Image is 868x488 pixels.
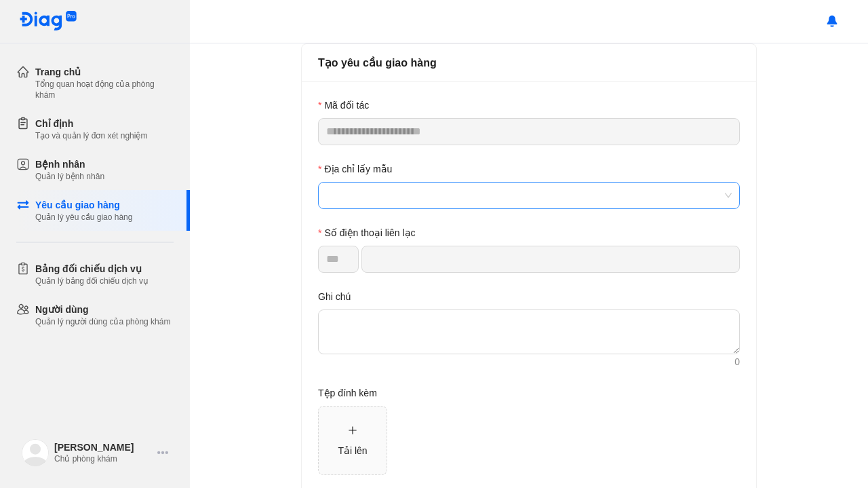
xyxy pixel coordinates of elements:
[338,443,367,458] div: Tải lên
[35,79,174,100] div: Tổng quan hoạt động của phòng khám
[35,276,149,286] div: Quản lý bảng đối chiếu dịch vụ
[318,98,369,113] label: Mã đối tác
[35,303,170,316] div: Người dùng
[318,386,377,400] label: Tệp đính kèm
[19,11,77,32] img: logo
[35,212,132,223] div: Quản lý yêu cầu giao hàng
[22,439,49,466] img: logo
[54,453,152,464] div: Chủ phòng khám
[35,130,147,141] div: Tạo và quản lý đơn xét nghiệm
[318,54,740,71] div: Tạo yêu cầu giao hàng
[35,198,132,212] div: Yêu cầu giao hàng
[35,171,104,182] div: Quản lý bệnh nhân
[35,117,147,130] div: Chỉ định
[35,262,149,276] div: Bảng đối chiếu dịch vụ
[54,441,152,453] div: [PERSON_NAME]
[318,225,416,240] label: Số điện thoại liên lạc
[35,316,170,327] div: Quản lý người dùng của phòng khám
[318,289,351,304] label: Ghi chú
[318,162,392,176] label: Địa chỉ lấy mẫu
[348,426,357,435] span: plus
[35,157,104,171] div: Bệnh nhân
[35,65,174,79] div: Trang chủ
[319,407,387,474] span: plusTải lên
